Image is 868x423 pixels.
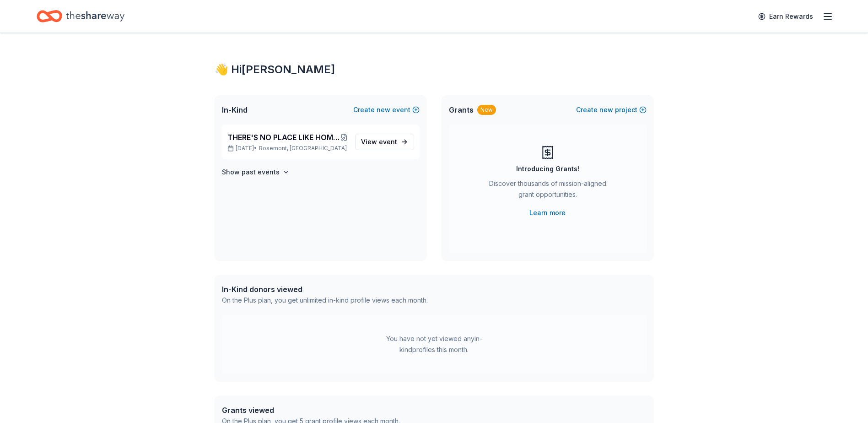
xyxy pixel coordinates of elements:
p: [DATE] • [227,145,348,152]
div: Grants viewed [222,405,400,416]
h4: Show past events [222,167,280,178]
button: Createnewproject [576,104,647,115]
a: Earn Rewards [753,8,819,25]
div: Discover thousands of mission-aligned grant opportunities. [485,178,610,204]
span: event [379,138,397,146]
span: THERE'S NO PLACE LIKE HOME "2026 SPRING GARDEN BALL- DES PLAINES CHAMBER OF COMMERCE [227,132,340,143]
div: You have not yet viewed any in-kind profiles this month. [377,333,491,355]
a: Home [37,5,124,27]
a: View event [355,134,414,150]
div: 👋 Hi [PERSON_NAME] [215,62,654,77]
button: Createnewevent [353,104,420,115]
span: Rosemont, [GEOGRAPHIC_DATA] [259,145,347,152]
span: new [377,104,390,115]
span: new [599,104,613,115]
span: View [361,136,397,147]
div: In-Kind donors viewed [222,284,428,295]
a: Learn more [529,207,566,218]
div: Introducing Grants! [516,163,579,174]
span: In-Kind [222,104,248,115]
div: New [477,105,496,115]
button: Show past events [222,167,290,178]
span: Grants [449,104,474,115]
div: On the Plus plan, you get unlimited in-kind profile views each month. [222,295,428,306]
